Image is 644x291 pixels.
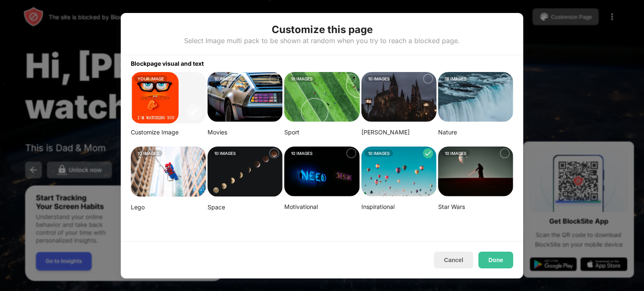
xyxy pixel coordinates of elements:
[361,147,436,197] img: ian-dooley-DuBNA1QMpPA-unsplash-small.png
[208,147,283,197] img: linda-xu-KsomZsgjLSA-unsplash.png
[134,75,167,82] div: YOUR IMAGE
[272,23,373,36] div: Customize this page
[424,149,432,157] img: check.svg
[131,129,206,136] div: Customize Image
[361,129,436,136] div: [PERSON_NAME]
[211,75,239,82] div: 10 IMAGES
[478,252,513,268] button: Done
[134,150,162,157] div: 10 IMAGES
[284,147,359,197] img: alexis-fauvet-qfWf9Muwp-c-unsplash-small.png
[208,72,283,122] img: image-26.png
[288,150,316,157] div: 10 IMAGES
[438,72,513,122] img: aditya-chinchure-LtHTe32r_nA-unsplash.png
[441,150,470,157] div: 10 IMAGES
[365,150,393,157] div: 10 IMAGES
[365,75,393,82] div: 10 IMAGES
[284,72,359,122] img: jeff-wang-p2y4T4bFws4-unsplash-small.png
[441,75,470,82] div: 18 IMAGES
[361,203,436,211] div: Inspirational
[284,129,359,136] div: Sport
[131,147,206,197] img: mehdi-messrro-gIpJwuHVwt0-unsplash-small.png
[438,147,513,197] img: image-22-small.png
[184,36,460,45] div: Select Image multi pack to be shown at random when you try to reach a blocked page.
[208,129,283,136] div: Movies
[211,150,239,157] div: 10 IMAGES
[438,129,513,136] div: Nature
[361,72,436,122] img: aditya-vyas-5qUJfO4NU4o-unsplash-small.png
[121,55,523,67] div: Blockpage visual and text
[288,75,316,82] div: 10 IMAGES
[131,203,206,211] div: Lego
[208,203,283,211] div: Space
[131,72,179,124] img: 9k=
[434,252,473,268] button: Cancel
[284,203,359,211] div: Motivational
[438,203,513,211] div: Star Wars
